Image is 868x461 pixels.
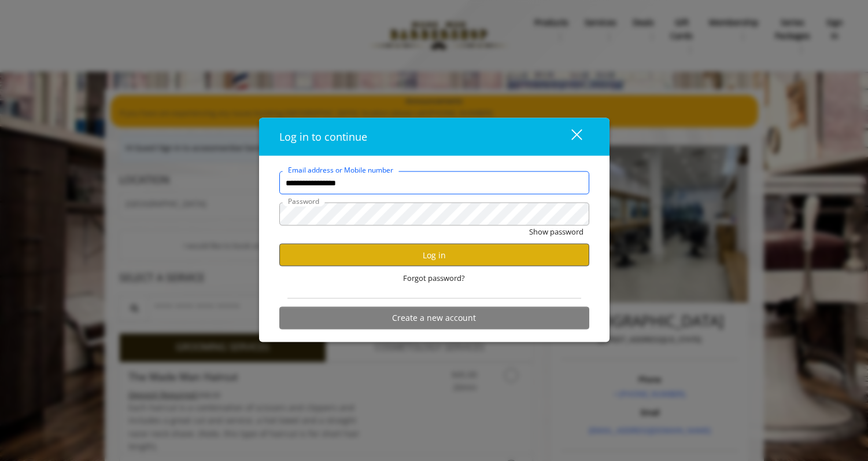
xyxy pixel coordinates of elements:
button: Show password [529,226,583,238]
input: Password [279,203,589,226]
button: close dialog [550,125,589,149]
button: Create a new account [279,306,589,329]
span: Log in to continue [279,130,367,144]
span: Forgot password? [403,272,465,284]
label: Email address or Mobile number [282,164,399,175]
label: Password [282,196,325,207]
button: Log in [279,244,589,266]
input: Email address or Mobile number [279,171,589,195]
div: close dialog [558,128,581,145]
